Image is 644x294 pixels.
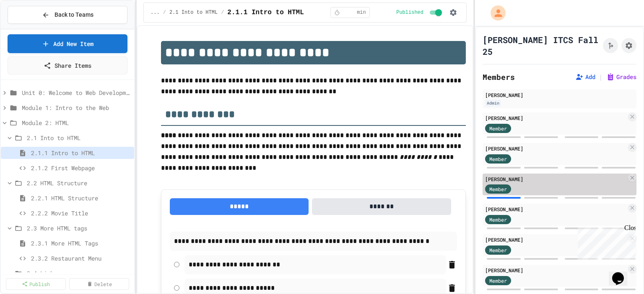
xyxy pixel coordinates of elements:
div: [PERSON_NAME] [485,236,626,243]
button: Back to Teams [8,6,127,24]
a: Add New Item [8,34,127,53]
span: 2.3.1 More HTML Tags [31,239,131,248]
div: My Account [482,3,508,23]
span: Module 2: HTML [22,118,131,127]
iframe: chat widget [574,224,636,260]
span: 2.1.1 Intro to HTML [227,8,304,18]
a: Share Items [8,56,127,74]
span: / [163,9,166,16]
span: 2.1 Into to HTML [169,9,218,16]
div: Content is published and visible to students [396,8,444,18]
div: [PERSON_NAME] [485,175,626,183]
span: 2.2.2 Movie Title [31,209,131,217]
div: [PERSON_NAME] [485,145,626,152]
span: 2.2 HTML Structure [27,179,131,187]
div: [PERSON_NAME] [485,91,634,99]
span: 2.1 Into to HTML [27,133,131,142]
div: Chat with us now!Close [3,3,58,53]
span: 2.1.2 First Webpage [31,164,131,172]
span: / [221,9,224,16]
span: 2.3.2 Restaurant Menu [31,254,131,263]
span: Back to Teams [55,10,93,19]
span: Member [489,246,507,254]
span: ... [151,9,160,16]
span: Member [489,185,507,193]
div: [PERSON_NAME] [485,114,626,122]
span: | [599,72,603,82]
span: 2.2.1 HTML Structure [31,194,131,202]
span: 2.4 Links [27,269,131,278]
button: Add [575,73,595,81]
a: Publish [6,278,66,290]
span: Module 1: Intro to the Web [22,103,131,112]
span: Member [489,277,507,284]
span: Member [489,125,507,132]
span: 2.3 More HTML tags [27,224,131,233]
button: Click to see fork details [603,38,618,53]
h2: Members [483,71,515,83]
div: [PERSON_NAME] [485,266,626,274]
iframe: chat widget [609,261,636,286]
span: Member [489,155,507,163]
a: Delete [69,278,129,290]
span: 2.1.1 Intro to HTML [31,148,131,157]
div: Admin [485,100,501,107]
span: Unit 0: Welcome to Web Development [22,88,131,97]
button: Assignment Settings [621,38,636,53]
button: Grades [606,73,636,81]
span: Published [396,9,423,16]
div: [PERSON_NAME] [485,205,626,213]
span: min [357,9,366,16]
h1: [PERSON_NAME] ITCS Fall 25 [483,34,600,57]
span: Member [489,216,507,223]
